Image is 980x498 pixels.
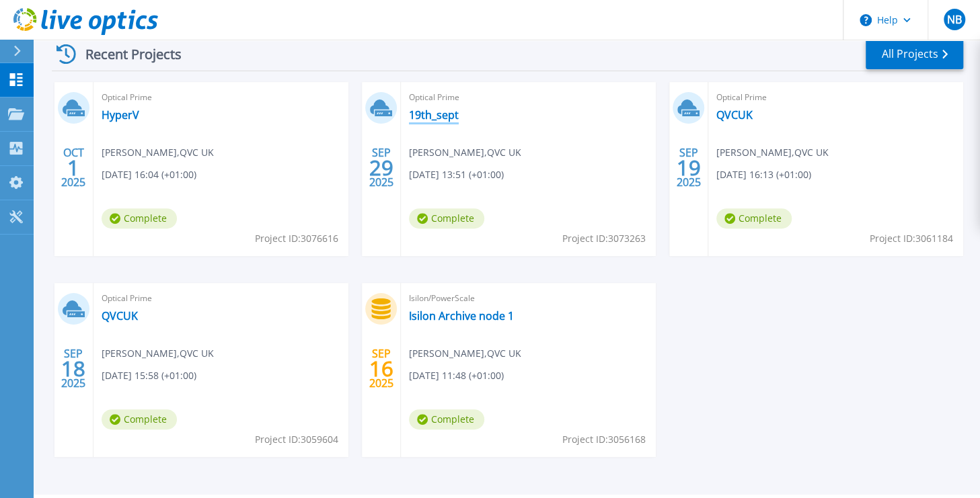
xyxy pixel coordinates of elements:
a: 19th_sept [409,108,459,122]
span: Complete [409,208,484,229]
div: OCT 2025 [61,143,86,192]
span: Complete [716,208,792,229]
span: Complete [409,409,484,429]
span: Complete [102,208,177,229]
span: 1 [67,162,79,173]
span: Optical Prime [716,90,955,105]
span: 29 [369,162,393,173]
a: QVCUK [102,309,138,323]
span: [PERSON_NAME] , QVC UK [102,346,214,361]
div: SEP 2025 [61,344,86,393]
span: Project ID: 3076616 [255,231,338,246]
div: Recent Projects [52,38,200,71]
span: Project ID: 3056168 [562,432,646,447]
div: SEP 2025 [368,344,393,393]
span: Optical Prime [409,90,648,105]
span: [PERSON_NAME] , QVC UK [409,145,521,160]
span: [DATE] 15:58 (+01:00) [102,368,196,383]
span: Isilon/PowerScale [409,291,648,306]
span: [PERSON_NAME] , QVC UK [102,145,214,160]
span: Project ID: 3073263 [562,231,646,246]
span: [PERSON_NAME] , QVC UK [409,346,521,361]
span: Project ID: 3059604 [255,432,338,447]
span: NB [946,14,961,25]
div: SEP 2025 [368,143,393,192]
span: Optical Prime [102,90,340,105]
span: Optical Prime [102,291,340,306]
a: HyperV [102,108,139,122]
span: Project ID: 3061184 [870,231,953,246]
span: Complete [102,409,177,429]
span: [PERSON_NAME] , QVC UK [716,145,829,160]
span: [DATE] 16:13 (+01:00) [716,167,811,182]
a: QVCUK [716,108,753,122]
span: [DATE] 13:51 (+01:00) [409,167,504,182]
span: 16 [369,363,393,374]
a: Isilon Archive node 1 [409,309,514,323]
span: 19 [676,162,700,173]
a: All Projects [866,39,963,69]
div: SEP 2025 [675,143,701,192]
span: 18 [61,363,85,374]
span: [DATE] 16:04 (+01:00) [102,167,196,182]
span: [DATE] 11:48 (+01:00) [409,368,504,383]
